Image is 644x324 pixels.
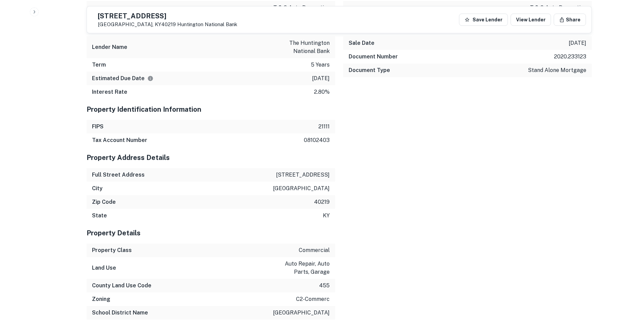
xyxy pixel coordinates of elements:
h6: Full Street Address [92,171,145,179]
h6: Interest Rate [92,88,127,96]
p: [DATE] [569,39,586,47]
h6: Estimated Due Date [92,74,153,83]
iframe: Chat Widget [610,270,644,302]
a: Huntington National Bank [177,21,237,27]
p: 455 [319,282,330,290]
h6: City [92,184,103,193]
h5: Property Address Details [87,152,335,163]
h6: Land Use [92,264,116,272]
h6: School District Name [92,309,148,317]
p: 40219 [314,198,330,206]
p: c2-commerc [296,295,330,303]
p: 2020.233123 [554,53,586,61]
h5: [STREET_ADDRESS] [98,13,237,19]
h6: Document Number [349,53,398,61]
p: stand alone mortgage [528,66,586,74]
h6: FIPS [92,123,104,131]
p: 2.80% [314,88,330,96]
p: [GEOGRAPHIC_DATA] [273,184,330,193]
p: the huntington national bank [269,39,330,55]
h6: Tax Account Number [92,136,147,144]
p: auto repair, auto parts, garage [269,260,330,276]
p: [GEOGRAPHIC_DATA], KY40219 [98,21,237,28]
p: 21111 [318,123,330,131]
p: 08102403 [304,136,330,144]
p: commercial [299,246,330,254]
p: [GEOGRAPHIC_DATA] [273,309,330,317]
button: Share [554,14,586,26]
h6: Sale Date [349,39,374,47]
h6: Document Type [349,66,390,74]
p: 5 years [311,61,330,69]
h5: Property Details [87,228,335,238]
button: Save Lender [459,14,508,26]
h6: Term [92,61,106,69]
h6: Lender Name [92,43,127,51]
p: t & c auto properties llc [269,4,330,20]
h6: County Land Use Code [92,282,151,290]
h6: Zip Code [92,198,116,206]
p: t & c auto properties llc [525,4,586,20]
h6: State [92,212,107,220]
a: View Lender [511,14,551,26]
h6: Property Class [92,246,132,254]
p: [DATE] [312,74,330,83]
svg: Estimate is based on a standard schedule for this type of loan. [147,75,153,82]
p: ky [323,212,330,220]
p: [STREET_ADDRESS] [276,171,330,179]
h6: Zoning [92,295,110,303]
h5: Property Identification Information [87,104,335,114]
